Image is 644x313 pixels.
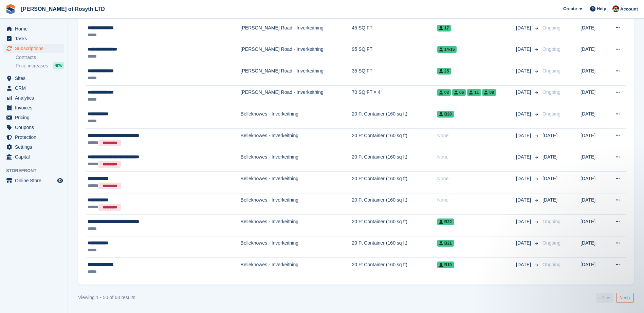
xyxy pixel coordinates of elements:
[16,54,64,61] a: Contracts
[3,83,64,93] a: menu
[542,133,557,138] span: [DATE]
[241,193,352,215] td: Belleknowes - Inverkeithing
[78,294,135,301] div: Viewing 1 - 50 of 63 results
[542,240,560,246] span: Ongoing
[352,150,437,172] td: 20 Ft Container (160 sq ft)
[581,236,607,258] td: [DATE]
[437,89,451,96] span: 03
[15,24,56,34] span: Home
[516,153,532,161] span: [DATE]
[581,193,607,215] td: [DATE]
[542,25,560,30] span: Ongoing
[15,142,56,152] span: Settings
[3,152,64,162] a: menu
[15,34,56,43] span: Tasks
[616,293,634,303] a: Next
[241,215,352,236] td: Belleknowes - Inverkeithing
[352,215,437,236] td: 20 Ft Container (160 sq ft)
[581,150,607,172] td: [DATE]
[352,128,437,150] td: 20 Ft Container (160 sq ft)
[3,142,64,152] a: menu
[6,167,68,174] span: Storefront
[15,93,56,103] span: Analytics
[581,128,607,150] td: [DATE]
[437,111,454,118] span: B28
[15,123,56,132] span: Coupons
[597,5,606,12] span: Help
[594,293,635,303] nav: Pages
[516,46,532,53] span: [DATE]
[241,64,352,85] td: [PERSON_NAME] Road - Inverkeithing
[15,44,56,53] span: Subscriptions
[15,113,56,122] span: Pricing
[437,46,457,53] span: 14-15
[3,93,64,103] a: menu
[516,175,532,182] span: [DATE]
[15,152,56,162] span: Capital
[3,103,64,112] a: menu
[542,262,560,267] span: Ongoing
[53,62,64,69] div: NEW
[3,132,64,142] a: menu
[56,176,64,185] a: Preview store
[516,89,532,96] span: [DATE]
[15,176,56,185] span: Online Store
[467,89,481,96] span: 11
[15,83,56,93] span: CRM
[542,176,557,181] span: [DATE]
[3,74,64,83] a: menu
[581,21,607,42] td: [DATE]
[16,63,48,69] span: Price increases
[516,196,532,204] span: [DATE]
[542,219,560,224] span: Ongoing
[352,258,437,279] td: 20 Ft Container (160 sq ft)
[241,128,352,150] td: Belleknowes - Inverkeithing
[241,107,352,129] td: Belleknowes - Inverkeithing
[452,89,466,96] span: 06
[437,132,516,139] div: None
[542,89,560,95] span: Ongoing
[542,46,560,52] span: Ongoing
[581,85,607,107] td: [DATE]
[612,5,619,12] img: Anne Thomson
[581,258,607,279] td: [DATE]
[516,110,532,118] span: [DATE]
[516,132,532,139] span: [DATE]
[18,3,108,15] a: [PERSON_NAME] of Rosyth LTD
[581,171,607,193] td: [DATE]
[437,196,516,204] div: None
[15,132,56,142] span: Protection
[437,262,454,268] span: B19
[352,107,437,129] td: 20 Ft Container (160 sq ft)
[563,5,577,12] span: Create
[3,34,64,43] a: menu
[352,236,437,258] td: 20 Ft Container (160 sq ft)
[3,113,64,122] a: menu
[516,24,532,32] span: [DATE]
[542,197,557,203] span: [DATE]
[241,42,352,64] td: [PERSON_NAME] Road - Inverkeithing
[437,240,454,247] span: B21
[352,193,437,215] td: 20 Ft Container (160 sq ft)
[437,68,451,75] span: 25
[437,175,516,182] div: None
[596,293,613,303] a: Previous
[437,218,454,225] span: B22
[15,103,56,112] span: Invoices
[16,62,64,69] a: Price increases NEW
[437,25,451,32] span: 17
[3,176,64,185] a: menu
[352,21,437,42] td: 45 SQ FT
[516,218,532,225] span: [DATE]
[3,44,64,53] a: menu
[241,171,352,193] td: Belleknowes - Inverkeithing
[352,42,437,64] td: 95 SQ FT
[542,154,557,160] span: [DATE]
[516,261,532,268] span: [DATE]
[542,111,560,117] span: Ongoing
[352,64,437,85] td: 35 SQ FT
[15,74,56,83] span: Sites
[542,68,560,74] span: Ongoing
[581,64,607,85] td: [DATE]
[3,24,64,34] a: menu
